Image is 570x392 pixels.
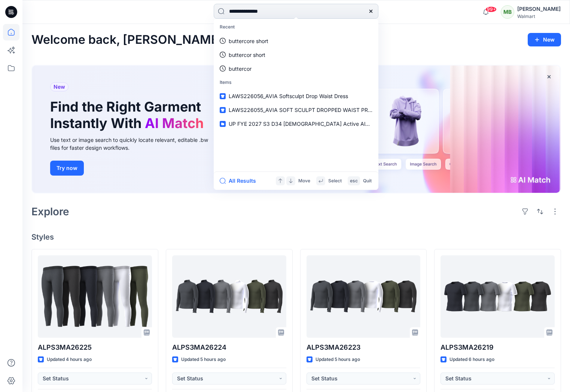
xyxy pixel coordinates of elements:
div: Use text or image search to quickly locate relevant, editable .bw files for faster design workflows. [50,136,219,152]
p: ALPS3MA26219 [441,342,555,353]
p: Updated 4 hours ago [47,356,92,364]
p: Select [328,177,342,185]
p: buttercor short [229,51,265,59]
span: UP FYE 2027 S3 D34 [DEMOGRAPHIC_DATA] Active Alpine [229,121,376,127]
p: Move [298,177,310,185]
p: ALPS3MA26225 [38,342,152,353]
div: MB [501,5,514,19]
a: ALPS3MA26225 [38,255,152,338]
h1: Find the Right Garment Instantly With [50,99,207,131]
span: LAWS226056_AVIA Softsculpt Drop Waist Dress [229,93,348,99]
p: buttercor [229,65,252,73]
a: LAWS226055_AVIA SOFT SCULPT DROPPED WAIST PRINCESS DRESS [215,103,377,117]
button: New [528,33,561,46]
span: New [54,82,65,91]
button: All Results [220,176,261,185]
span: 99+ [485,6,497,12]
p: esc [350,177,358,185]
p: ALPS3MA26224 [172,342,286,353]
a: ALPS3MA26224 [172,255,286,338]
h2: Welcome back, [PERSON_NAME] [31,33,223,47]
a: ALPS3MA26223 [307,255,421,338]
p: ALPS3MA26223 [307,342,421,353]
p: Updated 6 hours ago [449,356,494,364]
a: LAWS226056_AVIA Softsculpt Drop Waist Dress [215,89,377,103]
span: AI Match [145,115,204,131]
p: Updated 5 hours ago [181,356,226,364]
h2: Explore [31,206,69,218]
a: ALPS3MA26219 [441,255,555,338]
button: Try now [50,161,84,176]
span: LAWS226055_AVIA SOFT SCULPT DROPPED WAIST PRINCESS DRESS [229,107,405,113]
a: buttercor [215,62,377,76]
div: Walmart [517,13,561,19]
p: Recent [215,20,377,34]
h4: Styles [31,233,561,241]
a: UP FYE 2027 S3 D34 [DEMOGRAPHIC_DATA] Active Alpine [215,117,377,131]
div: [PERSON_NAME] [517,4,561,13]
a: buttercore short [215,34,377,48]
p: Quit [363,177,372,185]
p: Items [215,76,377,89]
p: Updated 5 hours ago [316,356,360,364]
a: buttercor short [215,48,377,62]
p: buttercore short [229,37,268,45]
